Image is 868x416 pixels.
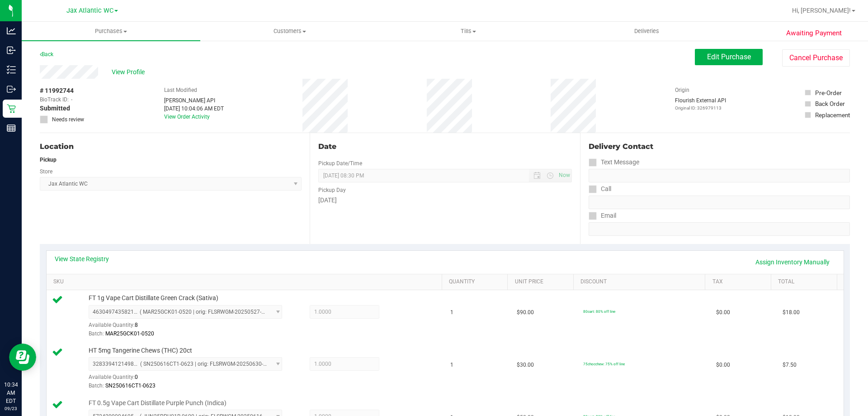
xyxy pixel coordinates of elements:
[9,344,36,371] iframe: Resource center
[89,371,292,388] div: Available Quantity:
[716,308,730,317] span: $0.00
[786,28,842,38] span: Awaiting Payment
[7,85,16,94] inline-svg: Outbound
[318,141,571,152] div: Date
[7,46,16,55] inline-svg: Inbound
[815,88,842,97] div: Pre-Order
[675,105,726,111] p: Original ID: 326979113
[7,104,16,113] inline-svg: Retail
[40,157,57,163] strong: Pickup
[782,49,850,67] button: Cancel Purchase
[53,278,438,286] a: SKU
[778,278,833,286] a: Total
[135,322,138,328] span: 8
[55,254,109,263] a: View State Registry
[783,308,800,317] span: $18.00
[105,330,154,337] span: MAR25GCK01-0520
[164,86,197,94] label: Last Modified
[583,309,615,314] span: 80cart: 80% off line
[450,361,453,369] span: 1
[7,124,16,133] inline-svg: Reports
[7,26,16,35] inline-svg: Analytics
[71,96,72,104] span: -
[201,27,378,35] span: Customers
[40,96,69,104] span: BioTrack ID:
[675,86,689,94] label: Origin
[164,114,210,120] a: View Order Activity
[589,169,850,182] input: Format: (999) 999-9999
[750,254,835,270] a: Assign Inventory Manually
[318,159,362,167] label: Pickup Date/Time
[40,141,302,152] div: Location
[135,374,138,380] span: 0
[783,361,797,369] span: $7.50
[66,7,113,14] span: Jax Atlantic WC
[40,86,74,96] span: # 11992744
[164,96,224,105] div: [PERSON_NAME] API
[707,53,751,61] span: Edit Purchase
[89,346,192,355] span: HT 5mg Tangerine Chews (THC) 20ct
[557,22,736,41] a: Deliveries
[52,115,84,124] span: Needs review
[449,278,504,286] a: Quantity
[40,167,52,176] label: Store
[517,308,534,317] span: $90.00
[318,196,571,205] div: [DATE]
[89,294,218,302] span: FT 1g Vape Cart Distillate Green Crack (Sativa)
[589,196,850,209] input: Format: (999) 999-9999
[164,105,224,113] div: [DATE] 10:04:06 AM EDT
[517,361,534,369] span: $30.00
[815,110,850,120] div: Replacement
[589,209,616,222] label: Email
[4,405,18,412] p: 09/23
[105,383,156,389] span: SN250616CT1-0623
[22,22,200,41] a: Purchases
[675,96,726,111] div: Flourish External API
[589,141,850,152] div: Delivery Contact
[4,381,18,405] p: 10:34 AM EDT
[515,278,570,286] a: Unit Price
[792,7,851,14] span: Hi, [PERSON_NAME]!
[716,361,730,369] span: $0.00
[89,383,104,389] span: Batch:
[712,278,768,286] a: Tax
[40,51,53,57] a: Back
[112,67,148,77] span: View Profile
[589,182,611,196] label: Call
[22,27,200,35] span: Purchases
[40,104,70,113] span: Submitted
[89,330,104,337] span: Batch:
[89,319,292,336] div: Available Quantity:
[589,156,639,169] label: Text Message
[200,22,379,41] a: Customers
[622,27,671,35] span: Deliveries
[7,65,16,74] inline-svg: Inventory
[580,278,702,286] a: Discount
[318,186,346,194] label: Pickup Day
[815,99,845,108] div: Back Order
[89,399,226,407] span: FT 0.5g Vape Cart Distillate Purple Punch (Indica)
[583,362,625,366] span: 75chocchew: 75% off line
[695,49,763,65] button: Edit Purchase
[450,308,453,317] span: 1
